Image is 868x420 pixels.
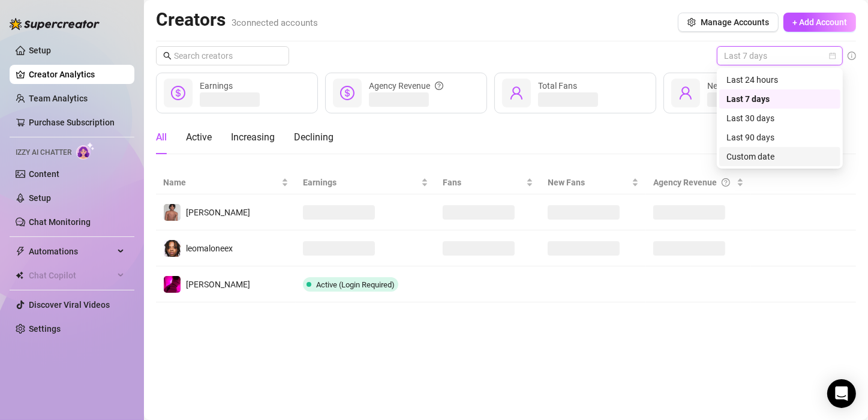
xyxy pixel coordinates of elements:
div: Declining [294,130,334,145]
span: + Add Account [792,17,847,27]
img: leomaloneex [164,240,181,257]
span: info-circle [848,52,856,60]
th: New Fans [540,171,645,194]
span: Earnings [200,81,233,91]
span: Earnings [303,176,419,189]
div: Last 30 days [726,112,833,125]
span: [PERSON_NAME] [186,280,250,289]
div: Agency Revenue [369,79,443,92]
div: All [156,130,167,145]
div: Custom date [719,147,840,166]
div: Open Intercom Messenger [827,379,856,408]
span: dollar-circle [340,86,355,100]
span: dollar-circle [171,86,185,100]
div: Last 90 days [719,128,840,147]
span: Fans [443,176,524,189]
a: Settings [29,324,61,334]
span: Last 7 days [724,47,836,65]
div: Last 90 days [726,131,833,144]
span: New Fans [548,176,629,189]
span: question-circle [722,176,730,189]
a: Content [29,169,59,179]
th: Earnings [296,171,435,194]
span: leomaloneex [186,244,233,253]
div: Last 7 days [726,92,833,106]
span: question-circle [435,79,443,92]
button: + Add Account [783,13,856,32]
div: Last 24 hours [719,70,840,89]
img: AI Chatter [76,142,95,160]
span: Automations [29,242,114,261]
img: Sophie [164,276,181,293]
span: thunderbolt [16,247,25,256]
th: Fans [435,171,540,194]
span: Chat Copilot [29,266,114,285]
img: Chat Copilot [16,271,23,280]
button: Manage Accounts [678,13,779,32]
a: Setup [29,46,51,55]
a: Chat Monitoring [29,217,91,227]
div: Active [186,130,212,145]
div: Last 30 days [719,109,840,128]
span: 3 connected accounts [232,17,318,28]
a: Purchase Subscription [29,118,115,127]
th: Name [156,171,296,194]
span: Total Fans [538,81,577,91]
a: Team Analytics [29,94,88,103]
span: [PERSON_NAME] [186,208,250,217]
a: Discover Viral Videos [29,300,110,310]
a: Setup [29,193,51,203]
div: Last 24 hours [726,73,833,86]
input: Search creators [174,49,272,62]
span: setting [687,18,696,26]
span: user [678,86,693,100]
span: search [163,52,172,60]
span: Manage Accounts [701,17,769,27]
div: Increasing [231,130,275,145]
span: user [509,86,524,100]
div: Agency Revenue [653,176,734,189]
span: Active (Login Required) [316,280,395,289]
div: Last 7 days [719,89,840,109]
a: Creator Analytics [29,65,125,84]
img: logo-BBDzfeDw.svg [10,18,100,30]
h2: Creators [156,8,318,31]
span: calendar [829,52,836,59]
span: New Fans [707,81,744,91]
span: Name [163,176,279,189]
div: Custom date [726,150,833,163]
span: Izzy AI Chatter [16,147,71,158]
img: Leo [164,204,181,221]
